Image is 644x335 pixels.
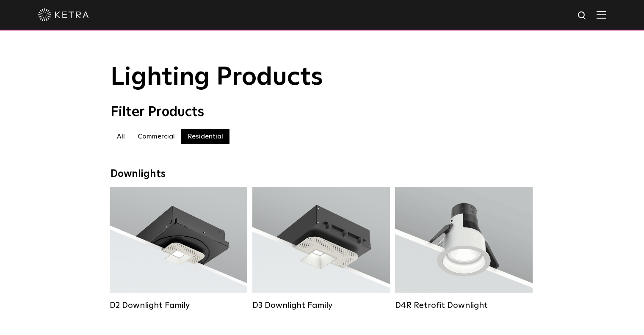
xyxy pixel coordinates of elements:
img: Hamburger%20Nav.svg [597,11,606,19]
img: ketra-logo-2019-white [38,8,89,21]
a: D4R Retrofit Downlight Lumen Output:800Colors:White / BlackBeam Angles:15° / 25° / 40° / 60°Watta... [395,187,533,310]
span: Lighting Products [111,65,323,90]
img: search icon [577,11,588,21]
div: D4R Retrofit Downlight [395,300,533,310]
label: Commercial [131,129,181,144]
div: Filter Products [111,104,534,120]
div: Downlights [111,168,534,180]
div: D3 Downlight Family [252,300,390,310]
a: D3 Downlight Family Lumen Output:700 / 900 / 1100Colors:White / Black / Silver / Bronze / Paintab... [252,187,390,310]
label: All [111,129,131,144]
label: Residential [181,129,229,144]
div: D2 Downlight Family [110,300,247,310]
a: D2 Downlight Family Lumen Output:1200Colors:White / Black / Gloss Black / Silver / Bronze / Silve... [110,187,247,310]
